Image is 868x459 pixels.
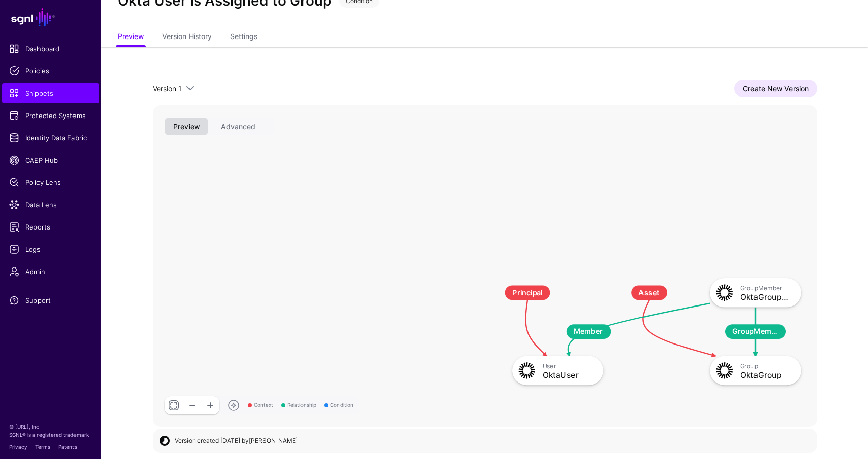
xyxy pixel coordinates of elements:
[9,133,92,143] span: Identity Data Fabric
[2,39,99,59] a: Dashboard
[165,118,208,135] button: Preview
[9,155,92,165] span: CAEP Hub
[9,44,92,54] span: Dashboard
[2,217,99,237] a: Reports
[212,118,264,135] button: Advanced
[566,324,611,339] span: Member
[740,292,792,301] div: OktaGroupMember
[2,61,99,81] a: Policies
[543,362,595,369] div: User
[740,362,792,369] div: Group
[9,431,92,439] p: SGNL® is a registered trademark
[725,324,786,339] span: GroupMembership
[543,370,595,379] div: OktaUser
[230,28,257,47] a: Settings
[9,423,92,431] p: © [URL], Inc
[118,28,144,47] a: Preview
[9,222,92,232] span: Reports
[740,284,792,291] div: GroupMember
[9,200,92,210] span: Data Lens
[9,88,92,98] span: Snippets
[2,239,99,259] a: Logs
[281,401,316,409] span: Relationship
[505,285,550,300] span: Principal
[9,66,92,76] span: Policies
[9,110,92,121] span: Protected Systems
[58,444,77,450] a: Patents
[6,6,95,28] a: SGNL
[2,195,99,215] a: Data Lens
[35,444,50,450] a: Terms
[248,401,273,409] span: Context
[9,444,27,450] a: Privacy
[734,80,817,97] a: Create New Version
[175,436,811,445] div: Version created [DATE] by
[2,83,99,103] a: Snippets
[153,84,181,93] span: Version 1
[9,177,92,187] span: Policy Lens
[2,105,99,126] a: Protected Systems
[9,244,92,254] span: Logs
[740,370,792,379] div: OktaGroup
[631,285,667,300] span: Asset
[516,359,538,381] img: svg+xml;base64,PHN2ZyB3aWR0aD0iNjQiIGhlaWdodD0iNjQiIHZpZXdCb3g9IjAgMCA2NCA2NCIgZmlsbD0ibm9uZSIgeG...
[2,150,99,170] a: CAEP Hub
[324,401,353,409] span: Condition
[713,282,735,303] img: svg+xml;base64,PHN2ZyB3aWR0aD0iNjQiIGhlaWdodD0iNjQiIHZpZXdCb3g9IjAgMCA2NCA2NCIgZmlsbD0ibm9uZSIgeG...
[2,172,99,193] a: Policy Lens
[162,28,212,47] a: Version History
[2,261,99,282] a: Admin
[249,437,298,444] app-identifier: [PERSON_NAME]
[9,266,92,277] span: Admin
[2,128,99,148] a: Identity Data Fabric
[713,359,735,381] img: svg+xml;base64,PHN2ZyB3aWR0aD0iNjQiIGhlaWdodD0iNjQiIHZpZXdCb3g9IjAgMCA2NCA2NCIgZmlsbD0ibm9uZSIgeG...
[9,295,92,305] span: Support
